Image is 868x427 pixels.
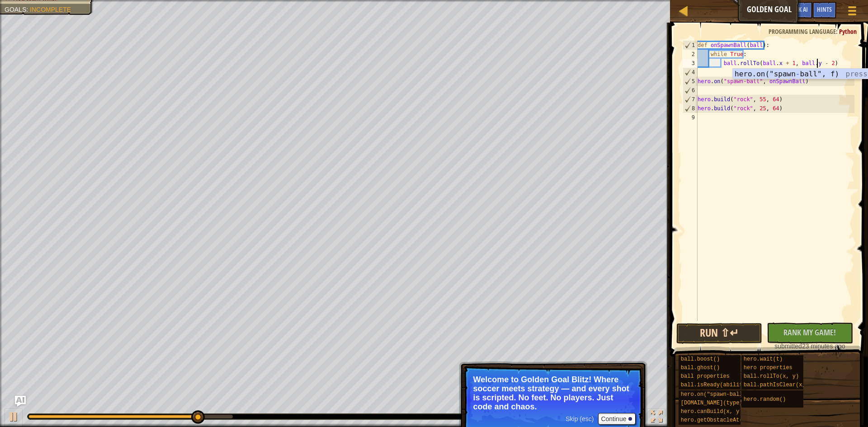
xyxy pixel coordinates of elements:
[783,327,836,338] span: Rank My Game!
[683,104,698,113] div: 8
[598,413,636,425] button: Continue
[817,5,832,14] span: Hints
[681,356,720,362] span: ball.boost()
[683,95,698,104] div: 7
[676,323,763,344] button: Run ⇧↵
[681,382,749,388] span: ball.isReady(ability)
[681,391,759,398] span: hero.on("spawn-ball", f)
[683,68,698,77] div: 4
[681,417,759,423] span: hero.getObstacleAt(x, y)
[744,382,815,388] span: ball.pathIsClear(x, y)
[15,396,26,407] button: Ask AI
[744,365,793,371] span: hero properties
[841,2,863,23] button: Show game menu
[771,342,849,351] div: 23 minutes ago
[744,373,799,380] span: ball.rollTo(x, y)
[683,77,698,86] div: 5
[681,400,762,406] span: [DOMAIN_NAME](type, x, y)
[836,27,839,36] span: :
[683,86,698,95] div: 6
[5,408,23,427] button: Ctrl + P: Play
[30,6,71,13] span: Incomplete
[744,396,786,403] span: hero.random()
[683,50,698,59] div: 2
[744,356,783,362] span: hero.wait(t)
[683,59,698,68] div: 3
[788,2,812,19] button: Ask AI
[767,323,853,343] button: Rank My Game!
[839,27,857,36] span: Python
[647,408,665,427] button: Toggle fullscreen
[681,365,720,371] span: ball.ghost()
[769,27,836,36] span: Programming language
[566,415,594,422] span: Skip (esc)
[681,408,743,415] span: hero.canBuild(x, y)
[473,375,633,411] p: Welcome to Golden Goal Blitz! Where soccer meets strategy — and every shot is scripted. No feet. ...
[683,41,698,50] div: 1
[683,113,698,122] div: 9
[26,6,30,13] span: :
[793,5,808,14] span: Ask AI
[774,343,802,350] span: submitted
[5,6,26,13] span: Goals
[681,373,730,380] span: ball properties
